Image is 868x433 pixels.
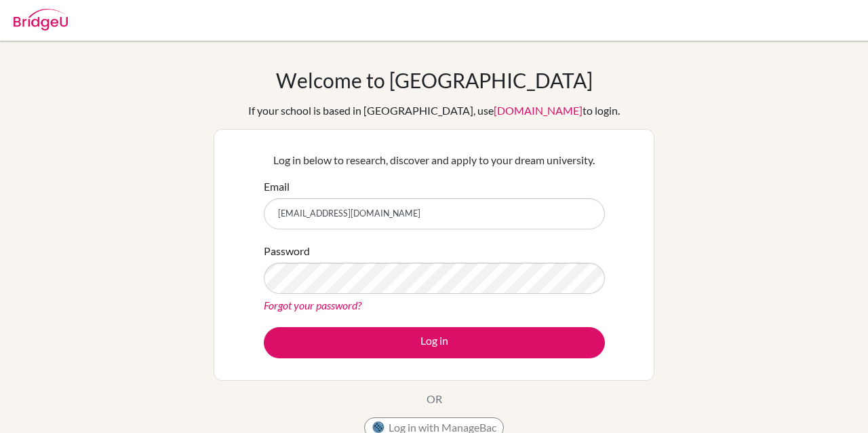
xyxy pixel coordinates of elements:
p: OR [427,391,442,407]
label: Email [264,178,290,195]
a: [DOMAIN_NAME] [494,104,583,117]
img: Bridge-U [14,9,68,31]
div: If your school is based in [GEOGRAPHIC_DATA], use to login. [248,102,620,119]
p: Log in below to research, discover and apply to your dream university. [264,152,605,168]
a: Forgot your password? [264,299,361,312]
h1: Welcome to [GEOGRAPHIC_DATA] [276,68,593,92]
label: Password [264,243,310,259]
button: Log in [264,327,605,358]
